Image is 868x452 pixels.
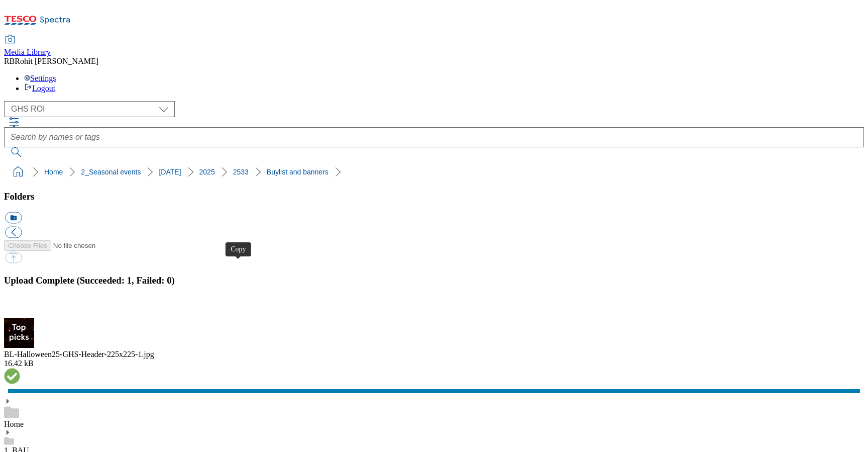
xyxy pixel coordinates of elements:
[4,48,51,56] span: Media Library
[4,127,864,147] input: Search by names or tags
[4,275,864,286] h3: Upload Complete (Succeeded: 1, Failed: 0)
[4,350,864,359] div: BL-Halloween25-GHS-Header-225x225-1.jpg
[15,57,98,65] span: Rohit [PERSON_NAME]
[44,168,63,176] a: Home
[4,420,24,428] a: Home
[24,74,56,82] a: Settings
[81,168,141,176] a: 2_Seasonal events
[267,168,329,176] a: Buylist and banners
[4,36,51,57] a: Media Library
[4,318,34,348] img: preview
[4,191,864,202] h3: Folders
[4,57,15,65] span: RB
[4,162,864,182] nav: breadcrumb
[4,359,864,368] div: 16.42 kB
[199,168,215,176] a: 2025
[159,168,181,176] a: [DATE]
[233,168,249,176] a: 2533
[24,84,55,93] a: Logout
[10,164,26,180] a: home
